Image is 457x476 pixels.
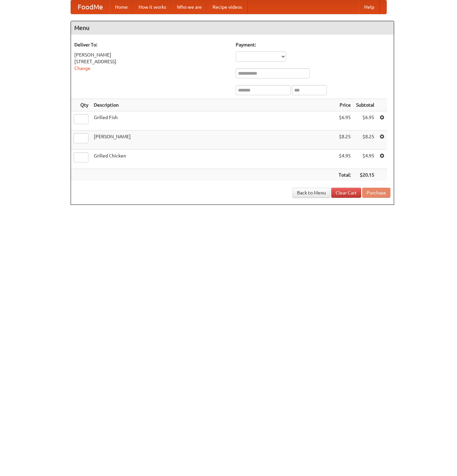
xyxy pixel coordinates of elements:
[336,111,353,131] td: $6.95
[172,0,207,14] a: Who we are
[110,0,133,14] a: Home
[133,0,172,14] a: How it works
[74,66,90,71] a: Change
[353,169,377,181] th: $20.15
[336,131,353,150] td: $8.25
[353,111,377,131] td: $6.95
[74,58,229,65] div: [STREET_ADDRESS]
[293,188,330,198] a: Back to Menu
[336,150,353,169] td: $4.95
[74,51,229,58] div: [PERSON_NAME]
[91,131,336,150] td: [PERSON_NAME]
[359,0,380,14] a: Help
[91,111,336,131] td: Grilled Fish
[71,0,110,14] a: FoodMe
[336,169,353,181] th: Total:
[91,99,336,111] th: Description
[353,150,377,169] td: $4.95
[353,99,377,111] th: Subtotal
[71,21,394,35] h4: Menu
[91,150,336,169] td: Grilled Chicken
[74,41,229,48] h5: Deliver To:
[236,41,390,48] h5: Payment:
[331,188,361,198] a: Clear Cart
[336,99,353,111] th: Price
[207,0,247,14] a: Recipe videos
[353,131,377,150] td: $8.25
[362,188,390,198] button: Purchase
[71,99,91,111] th: Qty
